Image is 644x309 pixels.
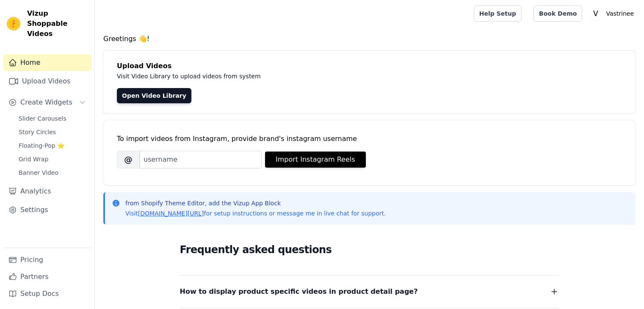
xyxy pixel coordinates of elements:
[117,71,496,81] p: Visit Video Library to upload videos from system
[19,168,58,177] span: Banner Video
[265,152,366,168] button: Import Instagram Reels
[19,155,48,163] span: Grid Wrap
[3,73,91,90] a: Upload Videos
[14,167,91,179] a: Banner Video
[3,201,91,218] a: Settings
[27,8,88,39] span: Vizup Shoppable Videos
[593,9,598,18] text: V
[3,54,91,71] a: Home
[103,34,636,44] h4: Greetings 👋!
[3,251,91,268] a: Pricing
[117,88,191,103] a: Open Video Library
[20,97,72,108] span: Create Widgets
[533,6,582,22] a: Book Demo
[603,6,637,21] p: Vastrinee
[14,126,91,138] a: Story Circles
[3,183,91,200] a: Analytics
[14,153,91,165] a: Grid Wrap
[117,151,140,168] span: @
[125,199,386,207] p: from Shopify Theme Editor, add the Vizup App Block
[14,113,91,124] a: Slider Carousels
[180,286,418,298] span: How to display product specific videos in product detail page?
[7,17,20,30] img: Vizup
[117,61,622,71] h4: Upload Videos
[180,286,559,298] button: How to display product specific videos in product detail page?
[140,151,262,168] input: username
[3,268,91,285] a: Partners
[3,285,91,302] a: Setup Docs
[19,141,64,150] span: Floating-Pop ⭐
[19,114,66,123] span: Slider Carousels
[180,241,559,258] h2: Frequently asked questions
[138,210,204,217] a: [DOMAIN_NAME][URL]
[3,94,91,111] button: Create Widgets
[14,140,91,152] a: Floating-Pop ⭐
[589,6,637,21] button: V Vastrinee
[474,6,522,22] a: Help Setup
[125,209,386,218] p: Visit for setup instructions or message me in live chat for support.
[117,134,622,144] div: To import videos from Instagram, provide brand's instagram username
[19,128,56,136] span: Story Circles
